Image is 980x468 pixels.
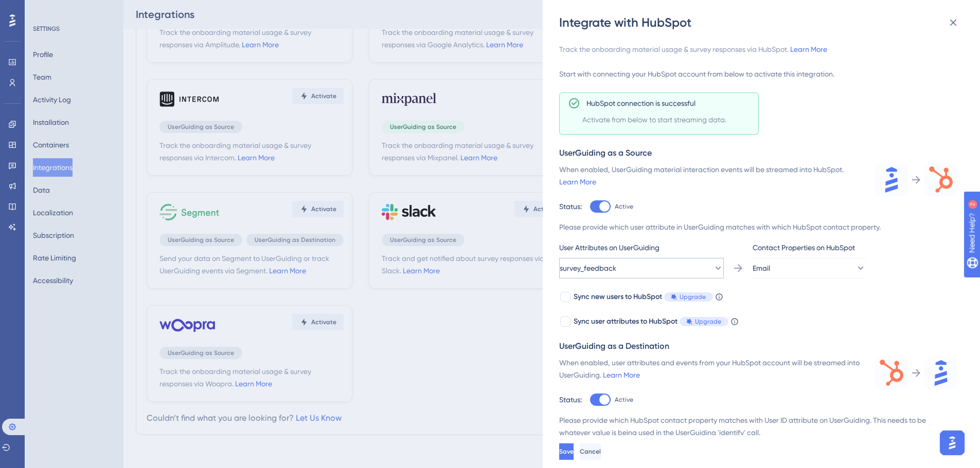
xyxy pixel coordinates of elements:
span: HubSpot connection is successful [586,97,696,109]
div: Track the onboarding material usage & survey responses via HubSpot. [559,43,957,55]
div: Please provide which user attribute in UserGuiding matches with which HubSpot contact property. [559,221,957,233]
a: Learn More [603,371,640,379]
button: Email [753,258,866,278]
div: UserGuiding as a Source [559,147,957,159]
a: Learn More [559,178,596,186]
span: Cancel [580,447,601,456]
div: Status: [559,200,582,213]
span: survey_feedback [560,262,616,274]
div: Start with connecting your HubSpot account from below to activate this integration. [559,68,957,80]
div: When enabled, user attributes and events from your HubSpot account will be streamed into UserGuid... [559,357,863,381]
div: Status: [559,394,582,406]
div: Integrate with HubSpot [559,14,966,31]
button: Cancel [580,443,601,460]
span: Active [615,202,633,211]
div: Please provide which HubSpot contact property matches with User ID attribute on UserGuiding. This... [559,414,957,439]
span: Need Help? [24,3,64,15]
span: Upgrade [680,293,706,301]
iframe: UserGuiding AI Assistant Launcher [937,427,968,458]
div: Sync new users to HubSpot [574,291,713,303]
button: survey_feedback [559,258,724,278]
span: Active [615,396,633,404]
span: Contact Properties on HubSpot [753,241,855,254]
span: User Attributes on UserGuiding [559,241,660,254]
div: UserGuiding as a Destination [559,340,957,352]
div: 2 [72,5,75,13]
div: Sync user attributes to HubSpot [574,315,728,328]
div: When enabled, UserGuiding material interaction events will be streamed into HubSpot. [559,163,863,188]
button: Save [559,443,574,460]
span: Upgrade [695,317,721,326]
span: Email [753,262,770,274]
span: Save [559,447,574,456]
span: Activate from below to start streaming data. [582,114,754,126]
a: Learn More [790,45,827,53]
